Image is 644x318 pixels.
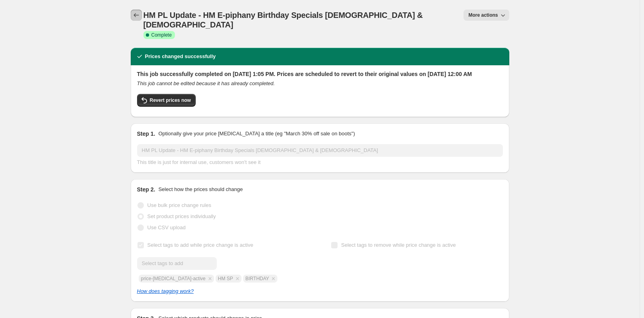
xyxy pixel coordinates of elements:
[150,97,191,103] span: Revert prices now
[137,185,155,193] h2: Step 2.
[468,12,498,18] span: More actions
[151,32,172,38] span: Complete
[137,130,155,138] h2: Step 1.
[147,242,253,248] span: Select tags to add while price change is active
[341,242,456,248] span: Select tags to remove while price change is active
[147,202,211,208] span: Use bulk price change rules
[463,10,509,21] button: More actions
[137,288,194,294] a: How does tagging work?
[137,70,503,78] h2: This job successfully completed on [DATE] 1:05 PM. Prices are scheduled to revert to their origin...
[137,94,196,107] button: Revert prices now
[137,159,261,165] span: This title is just for internal use, customers won't see it
[145,53,216,60] h2: Prices changed successfully
[158,130,355,138] p: Optionally give your price [MEDICAL_DATA] a title (eg "March 30% off sale on boots")
[143,11,423,29] span: HM PL Update - HM E-piphany Birthday Specials [DEMOGRAPHIC_DATA] & [DEMOGRAPHIC_DATA]
[147,224,186,230] span: Use CSV upload
[137,80,275,86] i: This job cannot be edited because it has already completed.
[147,213,216,219] span: Set product prices individually
[137,144,503,157] input: 30% off holiday sale
[137,257,217,270] input: Select tags to add
[158,185,243,193] p: Select how the prices should change
[131,10,142,21] button: Price change jobs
